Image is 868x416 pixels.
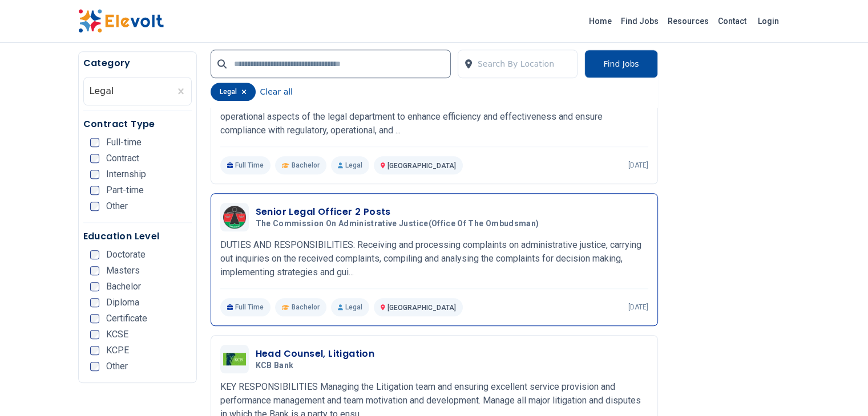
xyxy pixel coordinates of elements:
input: Doctorate [90,250,99,259]
span: Certificate [106,314,147,323]
span: KCSE [106,330,128,339]
span: Internship [106,170,146,179]
div: legal [211,83,256,101]
img: KCB Bank [223,353,246,365]
p: The Legal Operations Manager supports the Head of Legal Operations in streamlining and managing t... [220,96,648,137]
input: Certificate [90,314,99,323]
input: Other [90,362,99,371]
span: Part-time [106,186,144,195]
span: Doctorate [106,250,146,259]
input: Internship [90,170,99,179]
span: [GEOGRAPHIC_DATA] [387,162,456,170]
p: [DATE] [628,303,648,312]
input: Full-time [90,138,99,147]
h5: Contract Type [83,117,192,131]
input: Other [90,202,99,211]
input: Contract [90,154,99,163]
input: KCPE [90,346,99,355]
img: The Commission on Administrative Justice(Office of the Ombudsman) [223,206,246,229]
span: Bachelor [292,161,320,170]
p: [DATE] [628,161,648,170]
h3: Head Counsel, Litigation [256,347,375,361]
a: Home [584,12,616,30]
span: [GEOGRAPHIC_DATA] [387,304,456,312]
span: Bachelor [292,303,320,312]
span: KCB Bank [256,361,294,371]
p: Legal [331,156,369,174]
span: Other [106,202,128,211]
input: Masters [90,266,99,275]
span: Full-time [106,138,142,147]
span: The Commission on Administrative Justice(Office of the Ombudsman) [256,219,539,229]
p: Full Time [220,156,271,174]
button: Clear all [260,83,293,101]
iframe: Chat Widget [811,361,868,416]
p: Legal [331,298,369,316]
input: Bachelor [90,282,99,291]
input: KCSE [90,330,99,339]
h5: Category [83,56,192,70]
h5: Education Level [83,230,192,243]
a: Resources [663,12,713,30]
a: Contact [713,12,751,30]
span: Bachelor [106,282,141,291]
a: The Commission on Administrative Justice(Office of the Ombudsman)Senior Legal Officer 2 PostsThe ... [220,203,648,316]
span: Masters [106,266,140,275]
iframe: Advertisement [672,51,813,393]
span: Diploma [106,298,139,307]
input: Diploma [90,298,99,307]
input: Part-time [90,186,99,195]
h3: Senior Legal Officer 2 Posts [256,205,544,219]
img: Elevolt [78,9,164,33]
span: Other [106,362,128,371]
a: Find Jobs [616,12,663,30]
span: Contract [106,154,139,163]
button: Find Jobs [584,50,657,78]
a: Equity BankLegal Operations ManagerEquity BankThe Legal Operations Manager supports the Head of L... [220,61,648,174]
a: Login [751,10,786,32]
p: DUTIES AND RESPONSIBILITIES: Receiving and processing complaints on administrative justice, carry... [220,238,648,279]
p: Full Time [220,298,271,316]
span: KCPE [106,346,129,355]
